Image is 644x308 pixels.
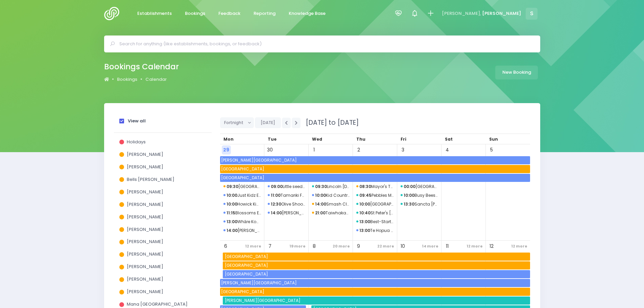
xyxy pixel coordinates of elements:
[398,242,407,251] span: 10
[220,165,530,173] span: Makauri School
[315,210,326,216] strong: 21:00
[265,242,275,251] span: 7
[226,210,235,216] strong: 11:15
[356,227,394,235] span: Te Hopua Kaukau me te Pokapu Hakinakina o West Wave | West Wave Pool and Leisure Centre
[302,118,359,127] span: [DATE] to [DATE]
[132,7,177,20] a: Establishments
[226,219,237,224] strong: 13:00
[220,288,530,296] span: Makauri School
[443,145,452,155] span: 4
[268,200,305,208] span: Olive Shoots Early Childhood Centre
[185,10,205,17] span: Bookings
[442,10,481,17] span: [PERSON_NAME],
[401,200,438,208] span: Sancta Maria Montessori - St Albans
[359,210,371,216] strong: 10:40
[226,201,237,207] strong: 10:00
[226,192,237,198] strong: 10:00
[312,136,322,142] span: Wed
[315,192,326,198] strong: 10:00
[495,66,538,79] a: New Booking
[271,210,282,216] strong: 14:00
[283,7,331,20] a: Knowledge Base
[222,145,231,155] span: 29
[104,62,179,71] h2: Bookings Calendar
[226,228,238,233] strong: 14:00
[248,7,281,20] a: Reporting
[127,276,163,282] span: [PERSON_NAME]
[312,209,350,217] span: Taiwhakaea Holiday Programme
[127,189,163,195] span: [PERSON_NAME]
[223,218,261,226] span: Whāre Koa Māngere Community House
[312,183,350,191] span: Lincoln Union Church Holiday Programme
[223,209,261,217] span: Blossoms Educare - Otara
[268,136,277,142] span: Tue
[356,136,365,142] span: Thu
[310,145,319,155] span: 1
[224,261,530,269] span: Avon School
[356,218,394,226] span: Best-Start Te Whariki
[119,39,531,49] input: Search for anything (like establishments, bookings, or feedback)
[243,242,263,251] span: 12 more
[288,242,307,251] span: 19 more
[465,242,484,251] span: 12 more
[220,279,530,287] span: Dawson School
[127,176,174,183] span: Bells [PERSON_NAME]
[420,242,440,251] span: 14 more
[312,200,350,208] span: Smash Club - Karori
[487,145,496,155] span: 5
[315,201,326,207] strong: 14:00
[315,184,327,189] strong: 09:30
[104,7,123,20] img: Logo
[224,297,530,305] span: Lumsden School
[127,151,163,158] span: [PERSON_NAME]
[254,10,276,17] span: Reporting
[220,117,254,128] button: Fortnight
[265,145,275,155] span: 30
[268,209,305,217] span: Kelly's Preschool
[509,242,529,251] span: 12 more
[224,253,530,261] span: Norfolk School
[356,183,394,191] span: Mayor's Task Force for Jobs Kawerau
[127,164,163,170] span: [PERSON_NAME]
[356,200,394,208] span: St Kilda Kindergarten
[404,184,415,189] strong: 00:00
[271,184,283,189] strong: 09:00
[223,136,234,142] span: Mon
[359,228,370,233] strong: 13:00
[356,209,394,217] span: St Peter's Anglican Preschool
[137,10,172,17] span: Establishments
[213,7,246,20] a: Feedback
[223,200,261,208] span: Howick Kids Early Learning Center
[221,242,230,251] span: 6
[359,201,370,207] strong: 10:00
[226,184,238,189] strong: 09:30
[127,288,163,295] span: [PERSON_NAME]
[404,201,414,207] strong: 13:30
[127,301,188,307] span: Mana [GEOGRAPHIC_DATA]
[482,10,521,17] span: [PERSON_NAME]
[268,191,305,199] span: Tamariki Footsteps Christian Community Preschool
[487,242,496,251] span: 12
[401,183,438,191] span: Sancta Maria Preschool Riccarton
[127,139,146,145] span: Holidays
[526,8,538,20] span: S
[354,242,363,251] span: 9
[224,270,530,278] span: Orere School
[398,145,407,155] span: 3
[310,242,319,251] span: 8
[401,136,406,142] span: Fri
[220,174,530,182] span: De La Salle College
[145,76,167,83] a: Calendar
[223,227,261,235] span: Evelyn Page Retirement Village (Ryman)
[223,191,261,199] span: Just Kidz Educare Henderson
[127,238,163,245] span: [PERSON_NAME]
[127,251,163,257] span: [PERSON_NAME]
[331,242,352,251] span: 20 more
[404,192,414,198] strong: 10:00
[445,136,453,142] span: Sat
[255,117,281,128] button: [DATE]
[401,191,438,199] span: Busy Bees Avonhead
[271,201,281,207] strong: 12:30
[128,118,146,124] strong: View all
[218,10,240,17] span: Feedback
